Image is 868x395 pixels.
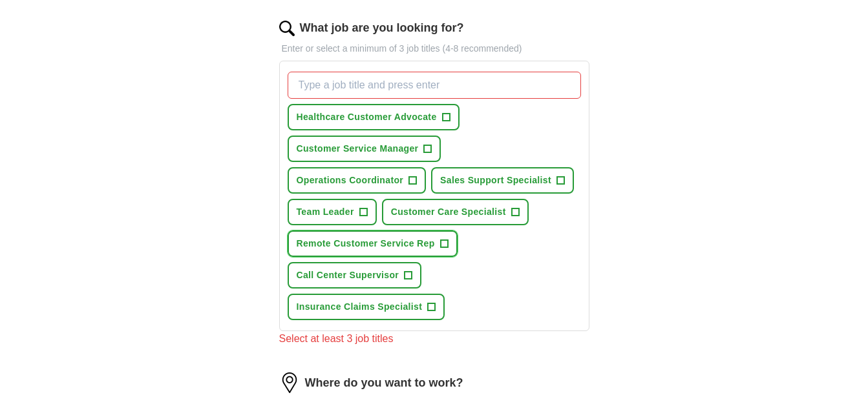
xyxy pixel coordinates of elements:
span: Operations Coordinator [297,174,404,187]
span: Healthcare Customer Advocate [297,110,437,124]
span: Call Center Supervisor [297,268,399,282]
span: Team Leader [297,205,354,219]
p: Enter or select a minimum of 3 job titles (4-8 recommended) [279,42,589,56]
img: location.png [279,372,300,393]
button: Healthcare Customer Advocate [288,104,460,130]
label: Where do you want to work? [305,374,463,392]
div: Select at least 3 job titles [279,331,589,347]
button: Team Leader [288,199,377,225]
button: Remote Customer Service Rep [288,230,458,257]
span: Remote Customer Service Rep [297,237,435,250]
button: Operations Coordinator [288,167,427,194]
button: Customer Service Manager [288,136,441,162]
img: search.png [279,21,295,36]
span: Customer Care Specialist [391,205,506,219]
label: What job are you looking for? [300,19,464,37]
button: Customer Care Specialist [382,199,529,225]
input: Type a job title and press enter [288,72,581,99]
span: Customer Service Manager [297,142,419,156]
span: Sales Support Specialist [440,174,551,187]
button: Call Center Supervisor [288,262,422,289]
span: Insurance Claims Specialist [297,300,423,314]
button: Insurance Claims Specialist [288,294,445,320]
button: Sales Support Specialist [431,167,574,194]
